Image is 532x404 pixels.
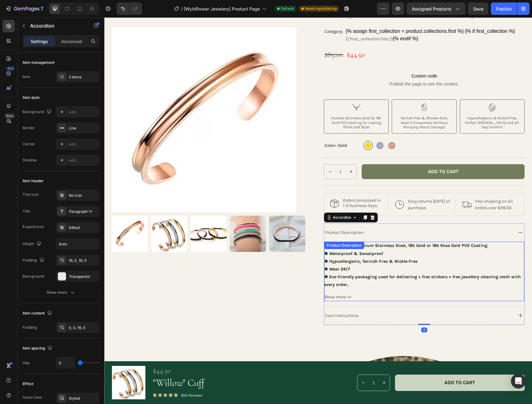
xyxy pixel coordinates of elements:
span: Assigned Products [412,6,451,12]
p: Orders processed in 1-2 business days. [238,181,278,191]
div: Item header [23,178,44,184]
div: Add... [69,109,98,115]
p: Free shipping on all orders over $99.00 [371,181,410,194]
div: Paragraph 1* [69,209,98,214]
div: Title icon [23,192,39,197]
span: Show more [220,276,242,283]
span: Publish the page to see the content. [220,64,420,70]
p: Product Description [221,212,259,218]
button: increment [276,358,283,373]
button: decrement [255,358,262,373]
p: Accordion [30,22,83,29]
div: $44.50 [48,349,101,359]
div: 0 [317,310,323,315]
div: 2 items [69,74,98,80]
div: Item spacing [23,344,54,353]
input: Auto [56,238,99,249]
div: Styled [69,396,98,401]
div: Publish [496,6,512,12]
img: gempages_563594936545444659-81d2acaf-1a2b-49f7-800a-c6bb6e09472f.svg [316,86,324,94]
div: Padding [23,325,37,330]
div: $89.00 [220,33,239,43]
div: Corner [23,141,35,147]
div: Edited [69,225,98,231]
button: Show more [23,287,99,298]
span: Default [281,6,294,11]
iframe: Design area [104,17,532,404]
span: Custom code [220,55,420,62]
a: {{ first_collection.title }} [241,18,288,25]
div: Background [23,274,44,279]
div: Item management [23,60,55,65]
div: 450 [6,66,15,71]
p: Durable Stainless Steel & 18K Gold PVD Coating for Lasting Shine and Style [224,99,280,112]
img: gempages_563594936545444659-ddb9043f-5d00-47fc-a495-f11352214901.svg [290,182,300,192]
input: Auto [56,357,75,368]
div: Item style [23,95,40,100]
p: 7 [41,5,43,12]
img: gempages_563594936545444659-58fc00bf-86d6-4c77-99dd-2c35b661d373.svg [383,86,392,94]
strong: ❀ Hypoallergenic, Tarnish Free & Nickle-Free [220,241,313,247]
div: Accordion [227,197,248,203]
button: Add to Cart [257,147,420,162]
strong: ❀ Waterproof & Sweatproof [220,234,279,239]
div: Add... [69,158,98,163]
button: Publish [491,2,517,15]
div: $44.50 [242,33,261,43]
button: Save [468,2,488,15]
img: gempages_563594936545444659-2a1eaccf-3b79-4806-96e0-8e31bb9f853c.svg [248,86,256,94]
div: Item content [23,309,53,318]
div: Add to Cart [340,362,371,369]
div: Add to Cart [324,151,354,158]
input: quantity [229,147,243,161]
p: Hypoallergenic & Nickel-Free, Perfect [MEDICAL_DATA] and All-Day Comfort [360,99,416,112]
p: Care Instructions [221,295,254,301]
span: Need republishing [305,6,337,11]
h3: "Willow" Cuff [48,359,101,372]
strong: ❀ Eco-friendly packaging used for delivering + free stickers + free jewellery cleaning cloth with... [220,257,416,270]
span: / [181,6,182,12]
button: Assigned Products [407,2,465,15]
span: [Wyldflower Jewelery] Product Page [184,6,260,12]
div: Background [23,108,53,116]
img: gempages_563594936545444659-524057ff-eca1-43cf-8001-e01462adb28b.svg [357,182,368,192]
div: Gap [23,360,30,366]
div: Hover item [23,395,42,400]
div: Line [69,125,98,131]
div: Padding [23,256,46,265]
div: Beta [5,113,15,118]
button: decrement [222,147,229,161]
div: Title [23,209,30,214]
strong: ❀ Wear 24/7 [220,249,246,254]
div: Effect [23,381,33,387]
input: quantity [262,358,276,373]
div: Item [23,74,30,80]
strong: ❀ Available in Premium Stainless Steel, 18k Gold or 18k Rose Gold PVD Coating [220,226,383,231]
div: Add... [69,142,98,147]
div: Undo/Redo [117,2,142,15]
div: Expand icon [23,224,44,230]
div: No icon [69,193,98,198]
div: Show more [47,289,76,296]
p: 852 Reviews [77,376,98,380]
button: Add to Cart [290,357,420,374]
button: Show more [220,276,420,283]
img: gempages_563594936545444659-8d793caa-0c64-416e-9adf-0f0a7bb07315.svg [225,181,235,191]
legend: Color: Gold [220,124,257,133]
div: Transparent [69,274,98,279]
div: 16, 0, 16, 0 [69,258,98,263]
div: Border [23,125,35,131]
div: Open Intercom Messenger [511,374,526,389]
span: Save [473,6,483,11]
p: Advanced [61,38,82,45]
p: Settings [31,38,48,45]
div: 0, 0, 16, 0 [69,325,98,331]
div: Shadow [23,157,37,163]
p: Easy returns [DATE] of purchase. [303,181,346,194]
button: 7 [2,2,46,15]
p: Tarnish-Free & Shower-Safe, Wear It Everywhere Without Worrying About Damage [291,99,348,112]
div: Height [23,240,43,248]
div: Product Description [221,225,259,231]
